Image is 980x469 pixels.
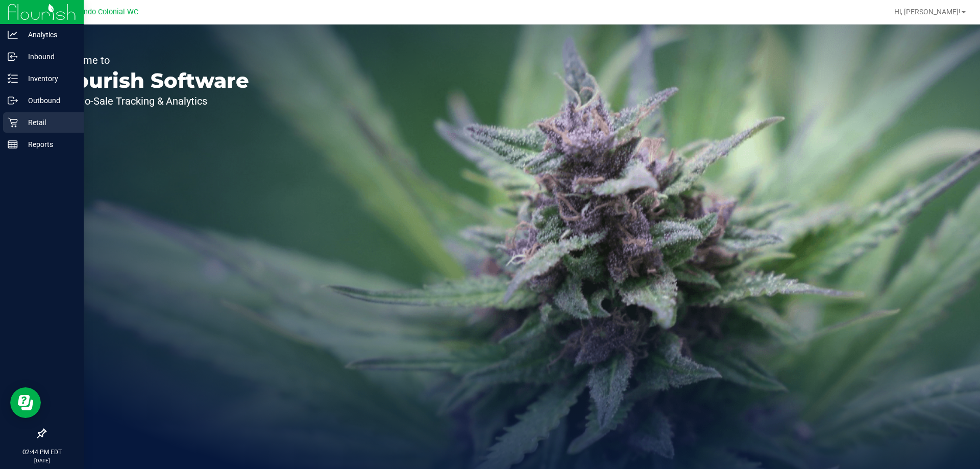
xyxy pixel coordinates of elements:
[55,96,249,106] p: Seed-to-Sale Tracking & Analytics
[18,138,79,151] p: Reports
[55,70,249,91] p: Flourish Software
[8,52,18,62] inline-svg: Inbound
[70,8,138,16] span: Orlando Colonial WC
[8,73,18,84] inline-svg: Inventory
[8,117,18,128] inline-svg: Retail
[894,8,961,16] span: Hi, [PERSON_NAME]!
[5,448,79,457] p: 02:44 PM EDT
[18,29,79,41] p: Analytics
[18,94,79,107] p: Outbound
[10,387,41,418] iframe: Resource center
[5,457,79,464] p: [DATE]
[18,116,79,129] p: Retail
[18,72,79,85] p: Inventory
[18,51,79,63] p: Inbound
[8,139,18,150] inline-svg: Reports
[8,30,18,40] inline-svg: Analytics
[55,55,249,65] p: Welcome to
[8,95,18,106] inline-svg: Outbound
